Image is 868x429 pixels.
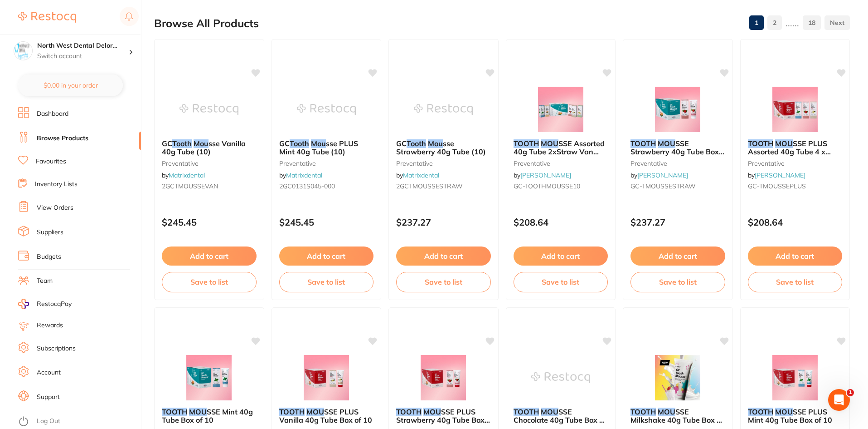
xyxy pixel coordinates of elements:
[162,139,172,148] span: GC
[766,87,824,132] img: TOOTH MOUSSE PLUS Assorted 40g Tube 4 x Mint & Straw 2 x Van
[18,74,123,96] button: $0.00 in your order
[514,139,605,165] span: SSE Assorted 40g Tube 2xStraw Van Mint Melon Tfrutti
[37,417,60,426] a: Log Out
[290,139,309,148] em: Tooth
[37,368,61,377] a: Account
[279,139,374,156] b: GC Tooth Mousse PLUS Mint 40g Tube (10)
[514,408,608,424] b: TOOTH MOUSSE Chocolate 40g Tube Box of 10
[775,407,793,416] em: MOU
[514,247,608,266] button: Add to cart
[279,139,290,148] span: GC
[279,160,374,167] small: preventative
[279,171,322,179] span: by
[514,407,539,416] em: TOOTH
[162,272,257,292] button: Save to list
[37,109,68,118] a: Dashboard
[18,414,138,429] button: Log Out
[37,228,63,237] a: Suppliers
[403,171,439,179] a: Matrixdental
[541,139,558,148] em: MOU
[786,18,799,28] p: ......
[767,14,782,32] a: 2
[396,247,491,266] button: Add to cart
[541,407,558,416] em: MOU
[748,217,843,227] p: $208.64
[748,272,843,292] button: Save to list
[37,41,129,50] h4: North West Dental Deloraine
[18,299,29,309] img: RestocqPay
[748,408,843,424] b: TOOTH MOUSSE PLUS Mint 40g Tube Box of 10
[162,407,253,424] span: SSE Mint 40g Tube Box of 10
[162,182,218,190] span: 2GCTMOUSSEVAN
[748,139,831,165] span: SSE PLUS Assorted 40g Tube 4 x Mint & Straw 2 x Van
[630,139,656,148] em: TOOTH
[658,407,675,416] em: MOU
[828,389,850,411] iframe: Intercom live chat
[748,182,806,190] span: GC-TMOUSSEPLUS
[286,171,322,179] a: Matrixdental
[37,276,53,286] a: Team
[396,139,407,148] span: GC
[630,139,724,165] span: SSE Strawberry 40g Tube Box of 10
[748,160,843,167] small: preventative
[658,139,675,148] em: MOU
[37,321,63,330] a: Rewards
[847,389,854,396] span: 1
[179,355,238,400] img: TOOTH MOUSSE Mint 40g Tube Box of 10
[514,139,539,148] em: TOOTH
[179,87,238,132] img: GC Tooth Mousse Vanilla 40g Tube (10)
[630,217,725,227] p: $237.27
[37,52,129,61] p: Switch account
[297,355,356,400] img: TOOTH MOUSSE PLUS Vanilla 40g Tube Box of 10
[18,12,76,23] img: Restocq Logo
[414,87,473,132] img: GC Tooth Mousse Strawberry 40g Tube (10)
[162,160,257,167] small: preventative
[630,408,725,424] b: TOOTH MOUSSE Milkshake 40g Tube Box of 10
[755,171,805,179] a: [PERSON_NAME]
[531,355,590,400] img: TOOTH MOUSSE Chocolate 40g Tube Box of 10
[414,355,473,400] img: TOOTH MOUSSE PLUS Strawberry 40g Tube Box of 10
[803,14,821,32] a: 18
[423,407,441,416] em: MOU
[396,217,491,227] p: $237.27
[37,203,73,212] a: View Orders
[396,171,439,179] span: by
[630,139,725,156] b: TOOTH MOUSSE Strawberry 40g Tube Box of 10
[162,407,187,416] em: TOOTH
[637,171,688,179] a: [PERSON_NAME]
[648,355,707,400] img: TOOTH MOUSSE Milkshake 40g Tube Box of 10
[189,407,207,416] em: MOU
[154,17,259,30] h2: Browse All Products
[18,299,72,309] a: RestocqPay
[279,407,372,424] span: SSE PLUS Vanilla 40g Tube Box of 10
[172,139,192,148] em: Tooth
[306,407,324,416] em: MOU
[520,171,571,179] a: [PERSON_NAME]
[194,139,209,148] em: Mou
[162,139,257,156] b: GC Tooth Mousse Vanilla 40g Tube (10)
[279,247,374,266] button: Add to cart
[514,139,608,156] b: TOOTH MOUSSE Assorted 40g Tube 2xStraw Van Mint Melon Tfrutti
[162,217,257,227] p: $245.45
[396,408,491,424] b: TOOTH MOUSSE PLUS Strawberry 40g Tube Box of 10
[514,272,608,292] button: Save to list
[749,14,764,32] a: 1
[748,407,773,416] em: TOOTH
[279,272,374,292] button: Save to list
[396,407,422,416] em: TOOTH
[396,139,491,156] b: GC Tooth Mousse Strawberry 40g Tube (10)
[37,300,72,309] span: RestocqPay
[396,182,463,190] span: 2GCTMOUSSESTRAW
[162,171,205,179] span: by
[407,139,426,148] em: Tooth
[396,272,491,292] button: Save to list
[428,139,443,148] em: Mou
[514,217,608,227] p: $208.64
[630,272,725,292] button: Save to list
[37,344,76,353] a: Subscriptions
[37,134,88,143] a: Browse Products
[169,171,205,179] a: Matrixdental
[514,171,571,179] span: by
[279,407,305,416] em: TOOTH
[748,139,843,156] b: TOOTH MOUSSE PLUS Assorted 40g Tube 4 x Mint & Straw 2 x Van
